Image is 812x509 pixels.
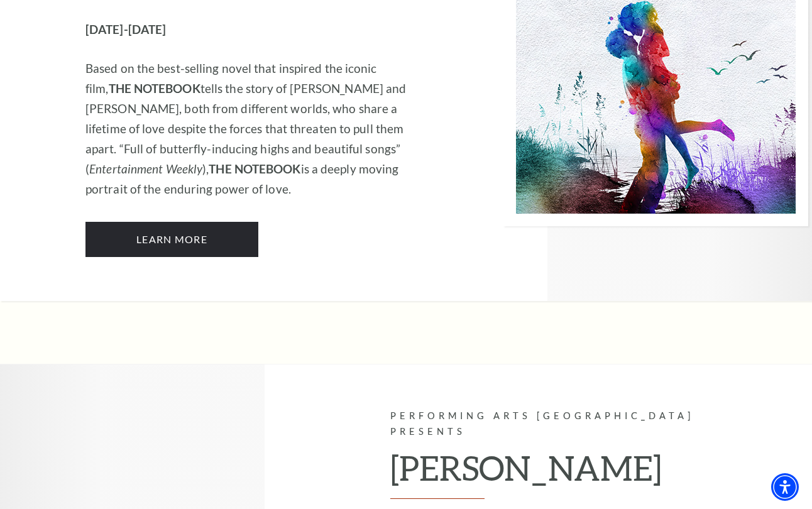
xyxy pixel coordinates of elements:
[390,447,727,499] h2: [PERSON_NAME]
[109,81,200,96] strong: THE NOTEBOOK
[85,22,166,36] strong: [DATE]-[DATE]
[85,222,258,257] a: Learn More The Notebook
[85,58,422,199] p: Based on the best-selling novel that inspired the iconic film, tells the story of [PERSON_NAME] a...
[89,161,202,176] em: Entertainment Weekly
[771,473,799,501] div: Accessibility Menu
[209,161,300,176] strong: THE NOTEBOOK
[390,408,727,440] p: Performing Arts [GEOGRAPHIC_DATA] Presents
